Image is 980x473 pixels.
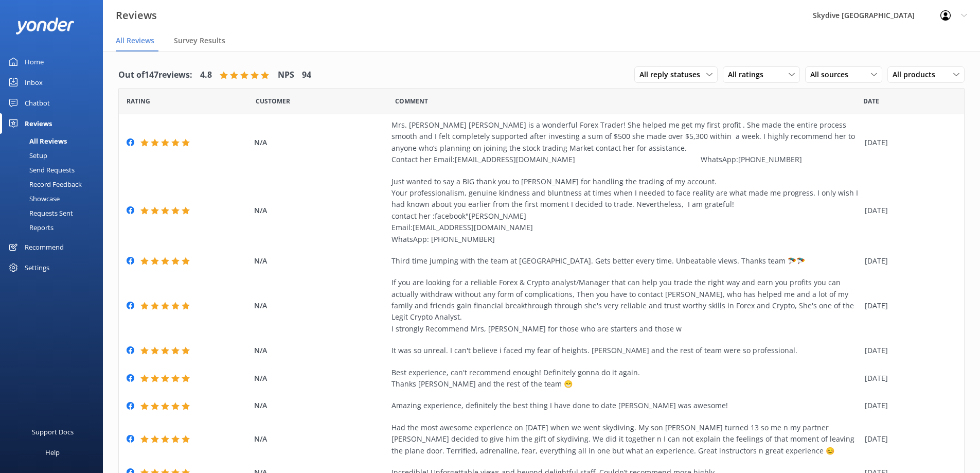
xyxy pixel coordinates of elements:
[254,373,387,384] span: N/A
[6,134,67,148] div: All Reviews
[6,191,103,206] a: Showcase
[200,68,212,82] h4: 4.8
[391,345,860,356] div: It was so unreal. I can't believe i faced my fear of heights. [PERSON_NAME] and the rest of team ...
[391,367,860,390] div: Best experience, can't recommend enough! Definitely gonna do it again. Thanks [PERSON_NAME] and t...
[254,433,387,445] span: N/A
[6,220,103,235] a: Reports
[6,177,103,191] a: Record Feedback
[863,96,879,106] span: Date
[865,345,951,356] div: [DATE]
[254,205,387,216] span: N/A
[254,300,387,311] span: N/A
[395,96,428,106] span: Question
[45,442,60,463] div: Help
[6,148,47,163] div: Setup
[6,148,103,163] a: Setup
[25,51,44,72] div: Home
[127,96,150,106] span: Date
[810,69,854,80] span: All sources
[865,400,951,411] div: [DATE]
[6,163,75,177] div: Send Requests
[391,422,860,457] div: Had the most awesome experience on [DATE] when we went skydiving. My son [PERSON_NAME] turned 13 ...
[116,7,157,24] h3: Reviews
[278,68,294,82] h4: NPS
[254,400,387,411] span: N/A
[15,17,75,34] img: yonder-white-logo.png
[254,255,387,267] span: N/A
[865,373,951,384] div: [DATE]
[391,255,860,267] div: Third time jumping with the team at [GEOGRAPHIC_DATA]. Gets better every time. Unbeatable views. ...
[865,255,951,267] div: [DATE]
[865,205,951,216] div: [DATE]
[865,137,951,148] div: [DATE]
[6,191,60,206] div: Showcase
[6,206,73,220] div: Requests Sent
[728,69,770,80] span: All ratings
[25,93,50,113] div: Chatbot
[174,36,225,46] span: Survey Results
[6,163,103,177] a: Send Requests
[865,300,951,311] div: [DATE]
[25,257,49,278] div: Settings
[391,119,860,166] div: Mrs. [PERSON_NAME] [PERSON_NAME] is a wonderful Forex Trader! She helped me get my first profit ....
[118,68,192,82] h4: Out of 147 reviews:
[6,220,54,235] div: Reports
[893,69,941,80] span: All products
[391,400,860,411] div: Amazing experience, definitely the best thing I have done to date [PERSON_NAME] was awesome!
[32,422,74,442] div: Support Docs
[391,277,860,335] div: If you are looking for a reliable Forex & Crypto analyst/Manager that can help you trade the righ...
[25,72,43,93] div: Inbox
[639,69,706,80] span: All reply statuses
[6,177,82,191] div: Record Feedback
[254,345,387,356] span: N/A
[25,113,52,134] div: Reviews
[116,36,154,46] span: All Reviews
[6,134,103,148] a: All Reviews
[302,68,311,82] h4: 94
[6,206,103,220] a: Requests Sent
[391,176,860,245] div: Just wanted to say a BIG thank you to [PERSON_NAME] for handling the trading of my account. Your ...
[254,137,387,148] span: N/A
[865,433,951,445] div: [DATE]
[256,96,290,106] span: Date
[25,237,64,257] div: Recommend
